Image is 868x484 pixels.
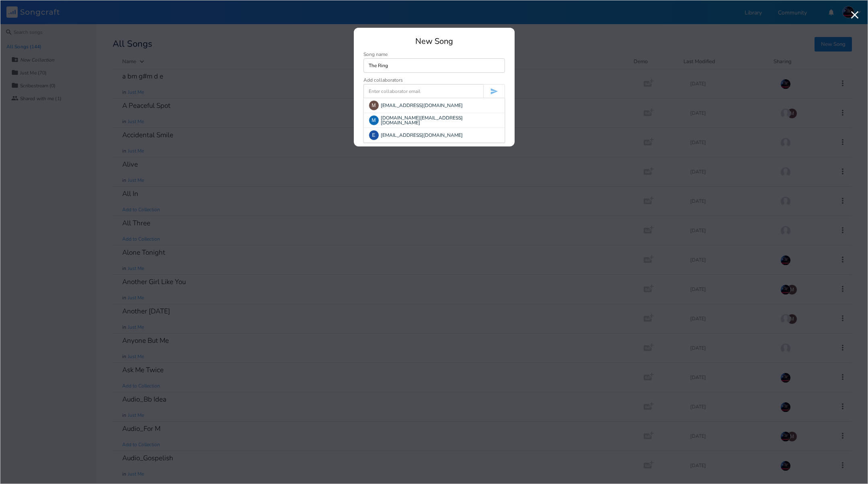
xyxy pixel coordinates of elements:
button: Invite [483,84,505,99]
div: Song name [363,52,505,57]
div: mediaservices.us [369,115,379,126]
div: New Song [363,37,505,45]
div: Add collaborators [363,78,403,82]
div: [EMAIL_ADDRESS][DOMAIN_NAME] [364,98,505,113]
input: Enter song name [363,58,505,73]
div: mlinn5 [369,100,379,111]
input: Enter collaborator email [363,84,483,99]
div: [EMAIL_ADDRESS][DOMAIN_NAME] [364,128,505,142]
div: [DOMAIN_NAME][EMAIL_ADDRESS][DOMAIN_NAME] [364,113,505,128]
div: erinbartley [369,130,379,140]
